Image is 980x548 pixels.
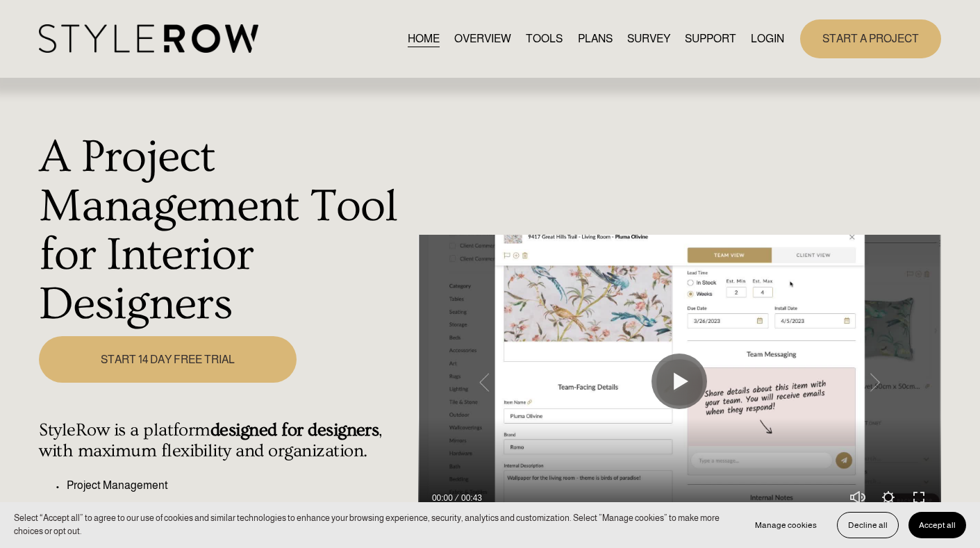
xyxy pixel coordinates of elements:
[578,29,613,48] a: PLANS
[848,520,888,530] span: Decline all
[919,520,956,530] span: Accept all
[685,31,736,47] span: SUPPORT
[456,491,485,505] div: Duration
[408,29,440,48] a: HOME
[908,512,966,538] button: Accept all
[745,512,827,538] button: Manage cookies
[627,29,670,48] a: SURVEY
[685,29,736,48] a: folder dropdown
[39,420,410,462] h4: StyleRow is a platform , with maximum flexibility and organization.
[39,336,297,383] a: START 14 DAY FREE TRIAL
[454,29,511,48] a: OVERVIEW
[837,512,899,538] button: Decline all
[14,512,731,538] p: Select “Accept all” to agree to our use of cookies and similar technologies to enhance your brows...
[526,29,563,48] a: TOOLS
[67,477,410,494] p: Project Management
[39,133,410,329] h1: A Project Management Tool for Interior Designers
[67,499,410,516] p: Budgeting and Invoicing
[755,520,817,530] span: Manage cookies
[210,420,379,440] strong: designed for designers
[651,354,707,409] button: Play
[432,491,456,505] div: Current time
[39,24,258,53] img: StyleRow
[800,19,941,58] a: START A PROJECT
[751,29,784,48] a: LOGIN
